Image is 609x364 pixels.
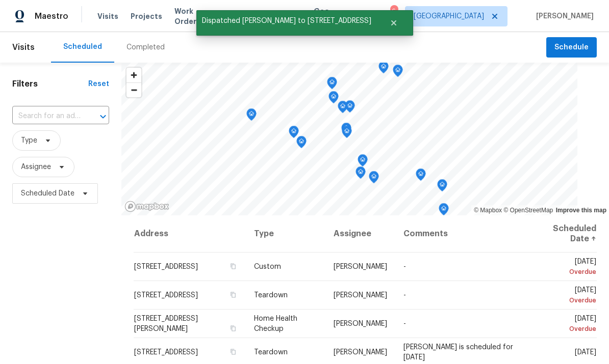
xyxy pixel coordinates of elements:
div: Overdue [542,267,596,277]
th: Scheduled Date ↑ [534,215,597,253]
button: Copy Address [229,347,238,356]
span: Teardown [254,292,288,299]
div: Map marker [439,203,449,219]
div: Completed [126,42,165,52]
div: Map marker [345,100,355,116]
div: Map marker [327,77,337,93]
span: Teardown [254,349,288,356]
span: [PERSON_NAME] is scheduled for [DATE] [403,344,513,361]
span: - [403,263,406,270]
span: Visits [12,36,35,59]
span: Projects [131,11,162,21]
button: Open [96,109,110,124]
div: Map marker [338,101,348,117]
button: Copy Address [229,324,238,333]
a: Mapbox [474,207,502,214]
span: Zoom out [126,83,141,97]
span: Work Orders [174,6,216,26]
button: Copy Address [229,290,238,299]
span: [PERSON_NAME] [334,292,387,299]
div: Map marker [437,179,447,195]
span: [STREET_ADDRESS] [134,292,198,299]
div: Overdue [542,295,596,305]
span: Geo Assignments [314,6,373,26]
span: [GEOGRAPHIC_DATA] [414,11,484,21]
span: [STREET_ADDRESS] [134,263,198,270]
span: [STREET_ADDRESS] [134,349,198,356]
a: Improve this map [556,207,606,214]
div: 6 [390,6,397,16]
span: [PERSON_NAME] [334,320,387,327]
button: Schedule [546,37,597,58]
span: Assignee [21,162,51,172]
th: Address [134,215,246,253]
div: Map marker [328,91,339,107]
div: Reset [88,79,109,89]
h1: Filters [12,79,88,89]
canvas: Map [121,63,577,215]
button: Zoom in [126,68,141,82]
div: Map marker [393,65,403,80]
div: Map marker [378,61,389,77]
button: Close [377,13,411,33]
span: Dispatched [PERSON_NAME] to [STREET_ADDRESS] [196,10,377,32]
span: Type [21,135,37,146]
div: Scheduled [63,42,102,52]
span: - [403,292,406,299]
button: Copy Address [229,262,238,271]
span: - [403,320,406,327]
th: Comments [395,215,534,253]
a: Mapbox homepage [124,201,169,212]
span: Maestro [35,11,68,21]
span: Visits [97,11,118,21]
div: Map marker [442,215,452,231]
input: Search for an address... [12,108,81,124]
span: [DATE] [575,349,596,356]
div: Map marker [416,169,426,184]
span: [DATE] [542,287,596,305]
button: Zoom out [126,82,141,97]
span: [PERSON_NAME] [532,11,594,21]
span: [STREET_ADDRESS][PERSON_NAME] [134,315,198,332]
div: Map marker [369,171,379,187]
span: [PERSON_NAME] [334,349,387,356]
span: [DATE] [542,315,596,334]
span: Scheduled Date [21,188,74,199]
span: Schedule [554,41,589,54]
span: Home Health Checkup [254,315,297,332]
a: OpenStreetMap [503,207,553,214]
div: Overdue [542,324,596,334]
span: [DATE] [542,258,596,277]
